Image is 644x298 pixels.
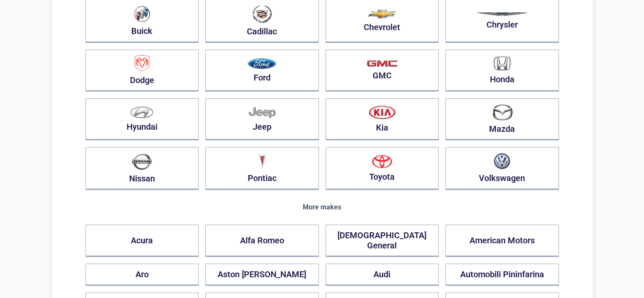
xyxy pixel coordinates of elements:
[326,264,439,286] button: Audi
[205,264,319,286] button: Aston [PERSON_NAME]
[445,50,559,92] button: Honda
[86,50,199,92] button: Dodge
[326,225,439,257] button: [DEMOGRAPHIC_DATA] General
[445,98,559,140] button: Mazda
[205,225,319,257] button: Alfa Romeo
[326,50,439,92] button: GMC
[205,50,319,92] button: Ford
[326,98,439,140] button: Kia
[86,98,199,140] button: Hyundai
[445,225,559,257] button: American Motors
[326,147,439,190] button: Toyota
[86,203,559,211] div: More makes
[86,225,199,257] button: Acura
[205,147,319,190] button: Pontiac
[445,147,559,190] button: Volkswagen
[445,264,559,286] button: Automobili Pininfarina
[205,98,319,140] button: Jeep
[86,264,199,286] button: Aro
[86,147,199,190] button: Nissan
